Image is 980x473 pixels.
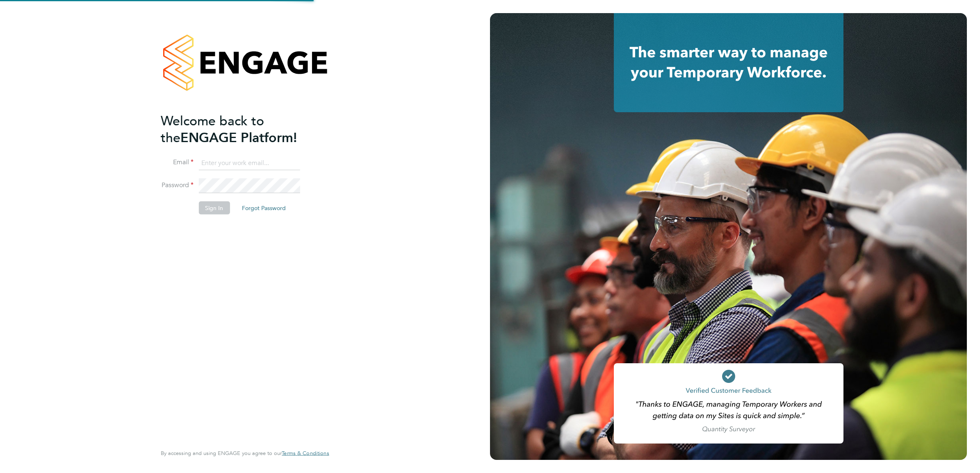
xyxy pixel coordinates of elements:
label: Email [161,158,194,167]
button: Forgot Password [235,201,292,215]
input: Enter your work email... [198,156,300,170]
span: Welcome back to the [161,113,264,145]
span: By accessing and using ENGAGE you agree to our [161,450,329,457]
h2: ENGAGE Platform! [161,112,321,146]
label: Password [161,181,194,190]
a: Terms & Conditions [282,450,329,457]
button: Sign In [198,201,230,215]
